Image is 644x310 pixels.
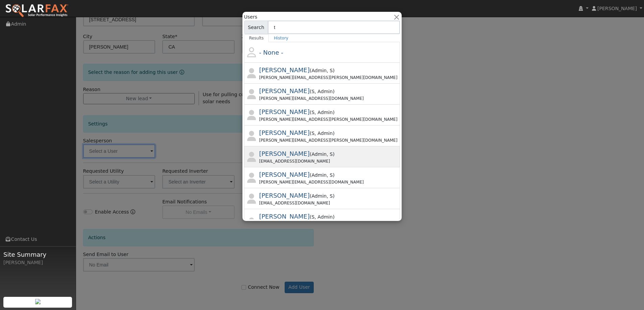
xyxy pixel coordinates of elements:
span: [PERSON_NAME] [259,87,310,94]
a: History [269,34,293,42]
a: Results [244,34,269,42]
span: Search [244,21,268,34]
span: [PERSON_NAME] [597,6,637,11]
span: [PERSON_NAME] [259,129,310,136]
span: Salesperson [327,68,333,73]
span: Salesperson [327,151,333,157]
span: ( ) [310,110,335,115]
img: retrieve [35,299,41,304]
span: - None - [259,49,283,56]
span: ( ) [310,68,335,73]
div: [PERSON_NAME][EMAIL_ADDRESS][DOMAIN_NAME] [259,95,399,102]
span: ( ) [310,89,335,94]
span: ( ) [310,131,335,136]
span: Salesperson [327,172,333,178]
span: Salesperson [312,131,315,136]
span: Admin [312,193,327,199]
span: Salesperson [312,214,315,220]
span: ( ) [310,172,335,178]
div: [EMAIL_ADDRESS][DOMAIN_NAME] [259,158,399,164]
span: [PERSON_NAME] [259,66,310,74]
div: [EMAIL_ADDRESS][DOMAIN_NAME] [259,200,399,206]
span: Users [244,13,257,21]
span: [PERSON_NAME] [259,150,310,157]
span: [PERSON_NAME] [259,213,310,220]
span: Site Summary [3,250,72,259]
div: [PERSON_NAME] [3,259,72,266]
span: Admin [312,151,327,157]
div: [PERSON_NAME][EMAIL_ADDRESS][DOMAIN_NAME] [259,179,399,185]
span: ( ) [310,193,335,199]
div: [PERSON_NAME][EMAIL_ADDRESS][PERSON_NAME][DOMAIN_NAME] [259,116,399,122]
span: Admin [315,214,333,220]
div: [PERSON_NAME][EMAIL_ADDRESS][PERSON_NAME][DOMAIN_NAME] [259,137,399,143]
span: Salesperson [312,89,315,94]
span: [PERSON_NAME] [259,192,310,199]
span: Admin [312,68,327,73]
img: SolarFax [5,4,69,18]
span: [PERSON_NAME] [259,171,310,178]
span: [PERSON_NAME] [259,108,310,115]
span: Admin [312,172,327,178]
span: Salesperson [312,110,315,115]
span: Admin [315,131,333,136]
span: Salesperson [327,193,333,199]
div: [PERSON_NAME][EMAIL_ADDRESS][PERSON_NAME][DOMAIN_NAME] [259,75,399,81]
span: ( ) [310,151,335,157]
span: Admin [315,110,333,115]
span: Admin [315,89,333,94]
span: ( ) [310,214,335,220]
